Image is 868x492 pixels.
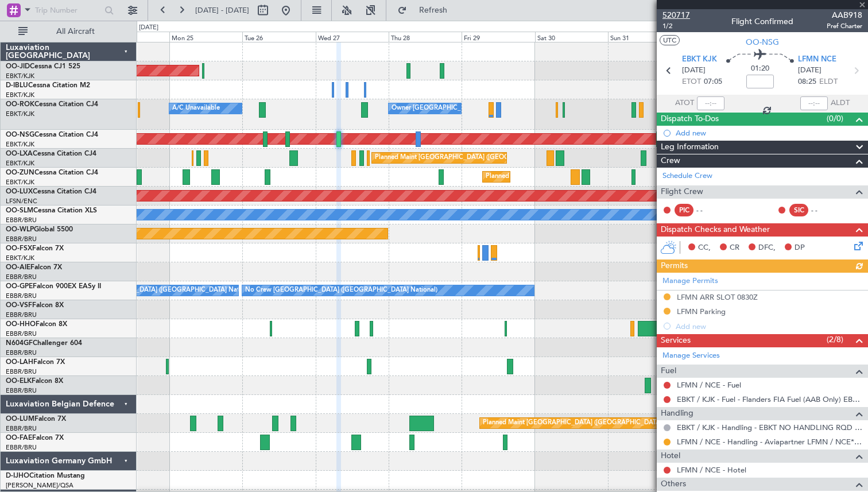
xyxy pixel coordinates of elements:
[483,414,691,432] div: Planned Maint [GEOGRAPHIC_DATA] ([GEOGRAPHIC_DATA] National)
[661,450,680,463] span: Hotel
[6,63,80,70] a: OO-JIDCessna CJ1 525
[827,21,862,31] span: Pref Charter
[6,330,37,338] a: EBBR/BRU
[6,283,101,290] a: OO-GPEFalcon 900EX EASy II
[661,185,703,199] span: Flight Crew
[698,242,711,254] span: CC,
[704,76,722,88] span: 07:05
[6,472,85,479] a: D-IJHOCitation Mustang
[731,16,793,28] div: Flight Confirmed
[827,334,843,346] span: (2/8)
[789,204,808,216] div: SIC
[677,380,741,390] a: LFMN / NCE - Fuel
[6,359,65,366] a: OO-LAHFalcon 7X
[6,159,34,168] a: EBKT/KJK
[486,168,619,185] div: Planned Maint Kortrijk-[GEOGRAPHIC_DATA]
[6,245,32,252] span: OO-FSX
[798,65,821,76] span: [DATE]
[6,72,34,80] a: EBKT/KJK
[661,223,770,237] span: Dispatch Checks and Weather
[6,340,82,347] a: N604GFChallenger 604
[30,28,121,36] span: All Aircraft
[6,178,34,187] a: EBKT/KJK
[6,226,73,233] a: OO-WLPGlobal 5500
[6,188,33,195] span: OO-LUX
[316,32,389,42] div: Wed 27
[6,226,34,233] span: OO-WLP
[409,6,458,14] span: Refresh
[6,188,96,195] a: OO-LUXCessna Citation CJ4
[6,348,37,357] a: EBBR/BRU
[6,340,33,347] span: N604GF
[682,65,706,76] span: [DATE]
[819,76,838,88] span: ELDT
[661,407,693,420] span: Handling
[730,242,739,254] span: CR
[827,113,843,125] span: (0/0)
[169,32,242,42] div: Mon 25
[6,424,37,433] a: EBBR/BRU
[682,76,701,88] span: ETOT
[63,282,255,299] div: No Crew [GEOGRAPHIC_DATA] ([GEOGRAPHIC_DATA] National)
[172,100,220,117] div: A/C Unavailable
[6,264,30,271] span: OO-AIE
[6,235,37,243] a: EBBR/BRU
[6,91,34,99] a: EBKT/KJK
[6,435,64,441] a: OO-FAEFalcon 7X
[6,254,34,262] a: EBKT/KJK
[6,82,90,89] a: D-IBLUCessna Citation M2
[6,131,98,138] a: OO-NSGCessna Citation CJ4
[6,378,63,385] a: OO-ELKFalcon 8X
[6,273,37,281] a: EBBR/BRU
[6,367,37,376] a: EBBR/BRU
[608,32,681,42] div: Sun 31
[6,197,37,206] a: LFSN/ENC
[6,101,98,108] a: OO-ROKCessna Citation CJ4
[662,350,720,362] a: Manage Services
[6,416,34,423] span: OO-LUM
[6,216,37,224] a: EBBR/BRU
[6,140,34,149] a: EBKT/KJK
[6,169,34,176] span: OO-ZUN
[6,169,98,176] a: OO-ZUNCessna Citation CJ4
[811,205,837,215] div: - -
[661,334,691,347] span: Services
[6,63,30,70] span: OO-JID
[6,101,34,108] span: OO-ROK
[6,302,32,309] span: OO-VSF
[795,242,805,254] span: DP
[798,54,836,65] span: LFMN NCE
[6,245,64,252] a: OO-FSXFalcon 7X
[6,302,64,309] a: OO-VSFFalcon 8X
[758,242,776,254] span: DFC,
[245,282,437,299] div: No Crew [GEOGRAPHIC_DATA] ([GEOGRAPHIC_DATA] National)
[6,481,73,490] a: [PERSON_NAME]/QSA
[13,22,125,41] button: All Aircraft
[6,378,32,385] span: OO-ELK
[6,416,66,423] a: OO-LUMFalcon 7X
[35,2,101,19] input: Trip Number
[6,311,37,319] a: EBBR/BRU
[6,110,34,118] a: EBKT/KJK
[677,437,862,447] a: LFMN / NCE - Handling - Aviapartner LFMN / NCE*****MY HANDLING****
[375,149,583,166] div: Planned Maint [GEOGRAPHIC_DATA] ([GEOGRAPHIC_DATA] National)
[675,204,693,216] div: PIC
[676,128,862,138] div: Add new
[195,5,249,16] span: [DATE] - [DATE]
[139,23,158,33] div: [DATE]
[662,171,712,182] a: Schedule Crew
[662,9,690,21] span: 520717
[661,365,676,378] span: Fuel
[661,113,719,126] span: Dispatch To-Dos
[677,394,862,404] a: EBKT / KJK - Fuel - Flanders FIA Fuel (AAB Only) EBKT / KJK
[661,154,680,168] span: Crew
[677,465,746,475] a: LFMN / NCE - Hotel
[6,386,37,395] a: EBBR/BRU
[661,478,686,491] span: Others
[6,443,37,452] a: EBBR/BRU
[831,98,850,109] span: ALDT
[677,423,862,432] a: EBKT / KJK - Handling - EBKT NO HANDLING RQD FOR CJ
[696,205,722,215] div: - -
[535,32,608,42] div: Sat 30
[392,1,461,20] button: Refresh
